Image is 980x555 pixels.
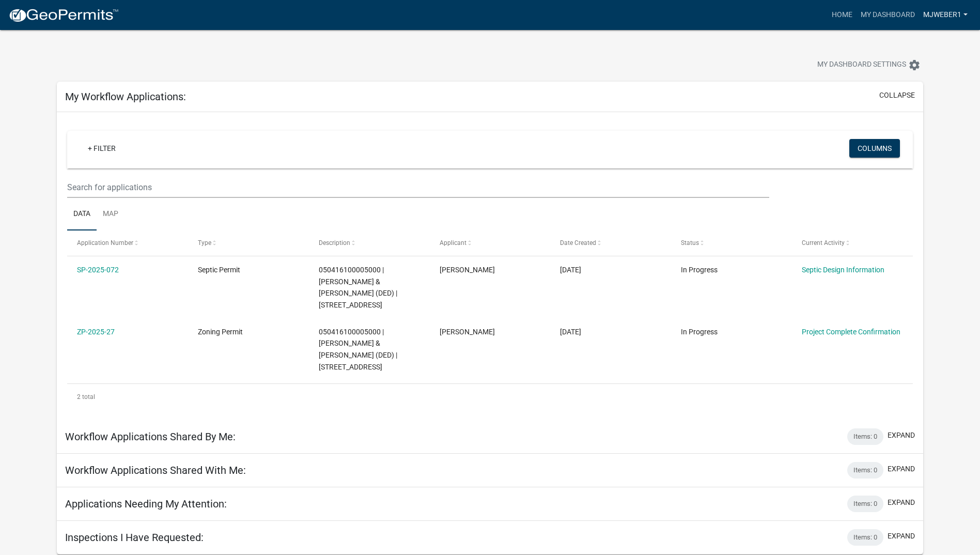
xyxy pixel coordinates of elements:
[847,428,883,445] div: Items: 0
[77,239,133,246] span: Application Number
[429,230,550,255] datatable-header-cell: Applicant
[857,5,919,25] a: My Dashboard
[681,239,699,246] span: Status
[67,230,188,255] datatable-header-cell: Application Number
[828,5,857,25] a: Home
[849,139,900,158] button: Columns
[802,328,900,336] a: Project Complete Confirmation
[440,328,495,336] span: Michael J. Weber
[888,464,915,474] button: expand
[681,328,718,336] span: In Progress
[80,139,124,158] a: + Filter
[440,239,466,246] span: Applicant
[319,266,397,309] span: 050416100005000 | Weber, Michael J & Donna M (DED) | 26789 46TH AVE
[802,266,884,274] a: Septic Design Information
[817,59,906,71] span: My Dashboard Settings
[888,497,915,508] button: expand
[440,266,495,274] span: Michael J. Weber
[198,266,240,274] span: Septic Permit
[681,266,718,274] span: In Progress
[847,529,883,546] div: Items: 0
[77,266,119,274] a: SP-2025-072
[792,230,913,255] datatable-header-cell: Current Activity
[65,464,246,476] h5: Workflow Applications Shared With Me:
[847,496,883,512] div: Items: 0
[847,462,883,479] div: Items: 0
[560,266,581,274] span: 08/14/2025
[57,112,923,420] div: collapse
[77,328,115,336] a: ZP-2025-27
[188,230,309,255] datatable-header-cell: Type
[319,328,397,371] span: 050416100005000 | Weber, Michael J & Donna M (DED) | 26789 46TH AVE
[919,5,972,25] a: mjweber1
[67,198,97,231] a: Data
[908,59,921,71] i: settings
[65,430,236,443] h5: Workflow Applications Shared By Me:
[802,239,845,246] span: Current Activity
[809,55,929,75] button: My Dashboard Settingssettings
[309,230,430,255] datatable-header-cell: Description
[319,239,350,246] span: Description
[65,531,204,544] h5: Inspections I Have Requested:
[879,90,915,101] button: collapse
[671,230,792,255] datatable-header-cell: Status
[65,498,227,510] h5: Applications Needing My Attention:
[67,384,913,410] div: 2 total
[97,198,125,231] a: Map
[65,90,186,103] h5: My Workflow Applications:
[888,531,915,542] button: expand
[888,430,915,441] button: expand
[198,328,243,336] span: Zoning Permit
[550,230,671,255] datatable-header-cell: Date Created
[67,177,769,198] input: Search for applications
[560,239,596,246] span: Date Created
[560,328,581,336] span: 08/13/2025
[198,239,211,246] span: Type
